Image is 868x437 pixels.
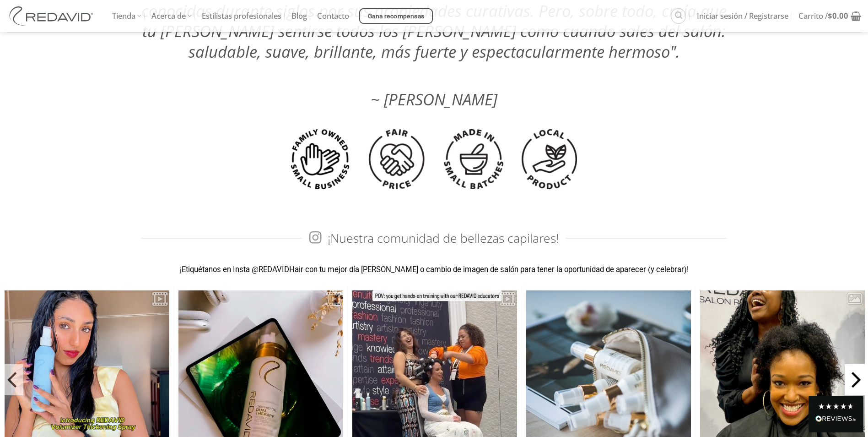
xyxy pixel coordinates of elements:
[828,11,832,21] span: $
[845,364,868,395] span: Próximo
[818,403,854,410] div: 4.8 Stars
[328,230,559,246] font: ¡Nuestra comunidad de bellezas capilares!
[697,5,788,27] span: Iniciar sesión / Registrarse
[371,88,497,110] span: ~ [PERSON_NAME]
[798,11,848,21] font: Carrito /
[359,8,433,24] a: Gana recompensas
[151,5,186,27] font: Acerca de
[112,5,135,27] font: Tienda
[828,11,848,21] bdi: 0.00
[368,11,425,22] span: Gana recompensas
[815,415,857,422] img: REVIEWS.io
[809,396,863,432] div: Leer todas las reseñas
[7,6,98,26] img: Productos de salón REDAVID | Estados Unidos
[815,414,857,426] div: Leer todas las reseñas
[671,8,686,23] a: Buscar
